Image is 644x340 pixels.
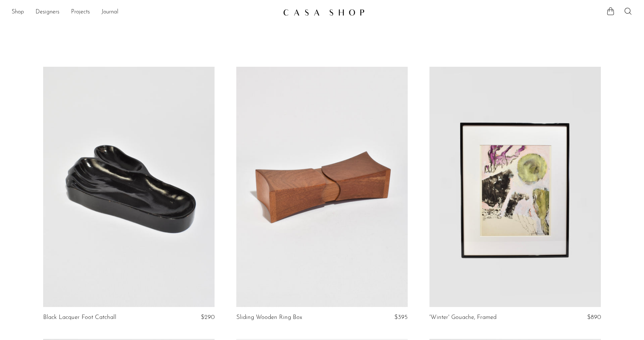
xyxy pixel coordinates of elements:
a: Shop [12,8,24,17]
span: $395 [394,314,408,320]
a: Journal [101,8,119,17]
ul: NEW HEADER MENU [12,6,277,19]
span: $890 [587,314,601,320]
a: 'Winter' Gouache, Framed [429,314,496,321]
a: Black Lacquer Foot Catchall [43,314,116,321]
a: Sliding Wooden Ring Box [236,314,302,321]
nav: Desktop navigation [12,6,277,19]
span: $290 [201,314,215,320]
a: Designers [36,8,59,17]
a: Projects [71,8,90,17]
